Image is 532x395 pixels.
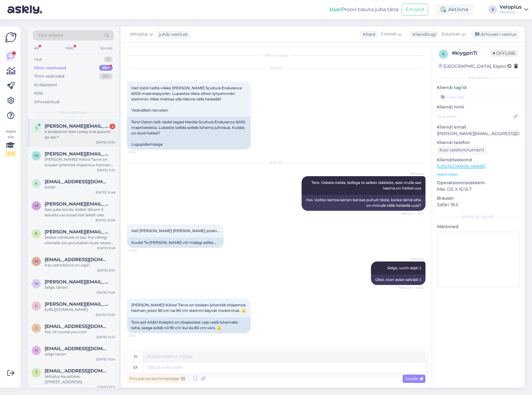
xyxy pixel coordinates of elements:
div: Privaatne kommentaar [127,375,187,383]
span: 13:41 [129,150,152,155]
span: jamesmteagle@gmail.com [45,324,109,329]
div: Yes, of course you can! [45,329,115,335]
div: Klienditugi [410,31,436,38]
span: kadrigro@gmail.com [45,179,109,185]
div: et [133,362,137,373]
span: slavik.zh@inbox.ru [45,123,109,129]
div: juhib vestlust [156,31,188,38]
div: Tore asi! Aitäh! Kokpitti on tõepoolest vaja veidi lühemaks teha, seega sobib nii 90 cm kui ka 80... [127,317,251,333]
span: tommyvam@gmail.com [45,368,109,374]
div: Veloplus kaupluses, [STREET_ADDRESS] [45,374,115,385]
p: Safari 18.5 [437,202,520,208]
p: Kliendi email [437,124,520,130]
div: Sedasi vahetada ei saa. Kui vähegi võimalik siis soovitaksin õues ratast hoides kasutada veekindl... [45,235,115,246]
div: Aktiivne [436,4,473,15]
div: V [488,5,497,14]
p: Mac OS X 10.15.7 [437,186,520,193]
span: h [35,348,38,353]
span: marion.ressar@gmail.com [45,279,109,285]
div: [GEOGRAPHIC_DATA], Espoo [439,63,506,70]
span: marie.saarkoppel@gmail.com [45,201,109,207]
div: [DATE] 10:06 [96,218,115,223]
div: Klient [360,31,376,38]
div: [DATE] 14:12 [97,335,115,339]
span: Saada [405,376,423,381]
span: hanno4534665@gmaail.com [45,346,109,351]
button: Emailid [402,4,428,15]
div: Vestlus algas [127,53,425,58]
a: [URL][DOMAIN_NAME] [437,164,486,169]
div: All [33,44,40,52]
span: t [35,370,37,375]
div: Tiimi vestlused [34,73,64,79]
div: Aitäh! [45,185,115,190]
span: 10:42 [129,248,152,253]
span: Veloplus [130,31,148,38]
span: Finnish [381,31,397,38]
span: j [35,326,37,330]
div: я возвратил вам сумку она дошла до вас? [45,129,115,140]
p: Vaata edasi ... [437,172,520,177]
div: [DATE] [127,66,425,71]
span: 11:10 [129,333,152,338]
div: [PERSON_NAME] [437,214,520,220]
div: Küsi telefoninumbrit [437,146,487,154]
div: Hei. Voitko kertoa kenen kanssa puhuit tästä, koska tämä aihe on minulle tällä hetkellä uusi? [302,195,425,211]
p: Klienditeekond [437,157,520,163]
div: [DATE] 9:48 [97,246,115,250]
div: [DATE] 10:48 [96,190,115,195]
p: Kliendi tag'id [437,84,520,91]
div: Kõik [34,90,43,96]
div: [PERSON_NAME]! Kiitos! Tarve on tosiaan lyhentää ohjaamoa hieman, joten 90 cm tai 80 cm stemmi kä... [45,157,115,168]
div: 99+ [99,65,113,71]
span: k [35,181,38,186]
span: Hei! [PERSON_NAME] [PERSON_NAME] jotain… [131,228,219,233]
span: marko.kannonmaa@pp.inet.fi [45,151,109,157]
div: 2 [110,124,115,129]
span: Nähtud ✓ 9:14 [400,211,424,216]
div: Proovi tasuta juba täna: [329,6,399,13]
div: [DATE] 10:20 [96,312,115,317]
span: m [35,281,38,286]
span: Offline [491,50,518,57]
span: Veloplus [400,257,424,261]
p: Kliendi telefon [437,139,520,146]
span: mataunaraivo@hot.ee [45,257,109,262]
div: Selge, tänan. [45,285,115,290]
div: Uus [34,56,42,62]
input: Lisa tag [437,92,520,101]
div: selge tänan [45,351,115,357]
span: Hei! Ostin teiltä viikko [PERSON_NAME] Scultura Endurance 6000 maantiepyörän. Lupasitte tilata si... [131,86,243,113]
div: [URL][DOMAIN_NAME] [45,307,115,312]
div: Sain juba korda, leidsin Woom 5 esiratta varuosad teie lehelt üles. [45,207,115,218]
div: Okei, otan asian selvää! :) [371,274,425,285]
span: m [35,203,38,208]
span: Selge, uurin asja! :) [387,265,421,270]
div: Kuule! Ta [PERSON_NAME] või midagi sellist… [127,237,224,248]
span: s [35,125,37,130]
div: Arhiveeri vestlus [471,30,519,39]
input: Lisa nimi [437,113,512,120]
div: 0 [104,56,113,62]
span: g [35,304,38,308]
p: Märkmed [437,223,520,230]
span: m [35,153,38,158]
span: Veloplus [400,171,424,176]
div: 99+ [99,73,113,79]
span: k [442,52,445,56]
div: Socials [99,44,114,52]
span: Estonian [442,31,460,38]
a: VeloplusVeloplus [499,5,528,15]
div: AI Assistent [34,82,57,88]
span: gaius.jogar@gmail.com [45,301,109,307]
div: [DATE] 13:34 [96,140,115,145]
div: Veloplus [499,10,521,15]
div: [DATE] 11:50 [97,290,115,295]
p: Brauser [437,195,520,202]
div: Kliendi info [437,75,520,81]
span: e [35,231,37,236]
div: [DATE] 11:04 [96,357,115,362]
div: 2 / 3 [5,151,16,156]
div: # kiygpn7i [452,49,491,57]
span: egert.vasur@mail.ee [45,229,109,235]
